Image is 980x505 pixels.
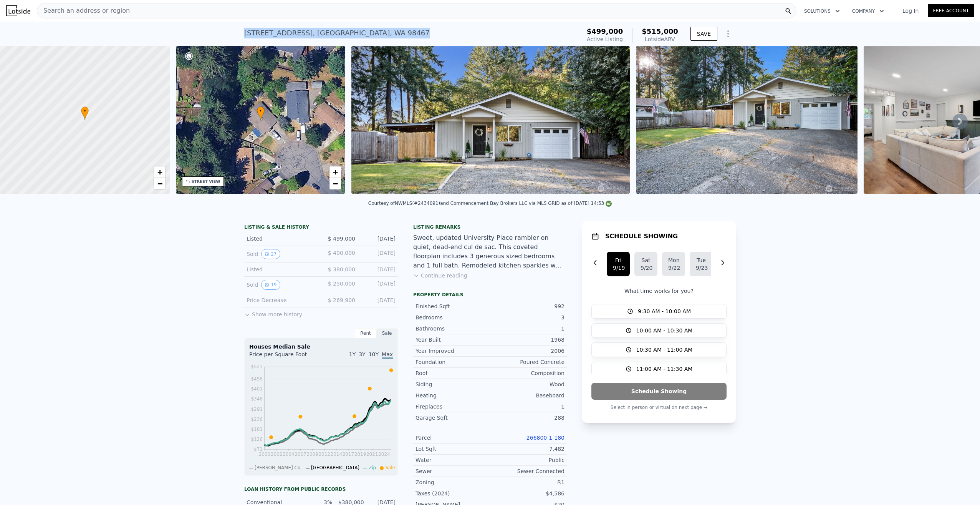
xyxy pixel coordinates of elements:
[591,304,727,319] button: 9:30 AM - 10:00 AM
[376,328,398,338] div: Sale
[490,369,564,377] div: Composition
[893,7,928,15] a: Log In
[244,307,302,318] button: Show more history
[613,264,624,272] div: 9/19
[490,392,564,399] div: Baseboard
[526,435,564,441] a: 266800-1-180
[636,327,693,334] span: 10:00 AM - 10:30 AM
[329,166,341,178] a: Zoom in
[416,478,490,486] div: Zoning
[416,456,490,464] div: Water
[690,252,713,276] button: Tue9/23
[361,266,396,273] div: [DATE]
[641,256,651,264] div: Sat
[366,452,378,457] tspan: 2021
[328,250,355,256] span: $ 400,000
[295,452,306,457] tspan: 2007
[490,336,564,344] div: 1968
[251,437,263,442] tspan: $126
[254,447,263,452] tspan: $71
[361,296,396,304] div: [DATE]
[249,351,321,363] div: Price per Square Foot
[413,272,467,279] button: Continue reading
[81,108,89,115] span: •
[416,302,490,310] div: Finished Sqft
[244,224,398,232] div: LISTING & SALE HISTORY
[157,179,162,188] span: −
[642,35,678,43] div: Lotside ARV
[416,414,490,422] div: Garage Sqft
[355,328,376,338] div: Rent
[251,376,263,382] tspan: $456
[251,364,263,369] tspan: $523
[251,427,263,432] tspan: $181
[319,452,331,457] tspan: 2012
[416,434,490,442] div: Parcel
[636,46,857,194] img: Sale: 169692718 Parcel: 101173133
[251,386,263,392] tspan: $401
[249,343,393,351] div: Houses Median Sale
[416,403,490,410] div: Fireplaces
[369,351,379,357] span: 10Y
[641,264,651,272] div: 9/20
[306,452,318,457] tspan: 2009
[413,224,567,230] div: Listing remarks
[261,280,280,290] button: View historical data
[591,383,727,400] button: Schedule Showing
[490,456,564,464] div: Public
[416,369,490,377] div: Roof
[490,325,564,332] div: 1
[490,445,564,453] div: 7,482
[247,296,315,304] div: Price Decrease
[587,27,623,35] span: $499,000
[928,4,974,17] a: Free Account
[413,292,567,298] div: Property details
[591,342,727,357] button: 10:30 AM - 11:00 AM
[333,167,338,177] span: +
[361,235,396,243] div: [DATE]
[636,365,693,373] span: 11:00 AM - 11:30 AM
[359,351,365,357] span: 3Y
[490,478,564,486] div: R1
[328,236,355,242] span: $ 499,000
[354,452,366,457] tspan: 2019
[413,233,567,270] div: Sweet, updated University Place rambler on quiet, dead-end cul de sac. This coveted floorplan inc...
[329,178,341,189] a: Zoom out
[416,347,490,355] div: Year Improved
[157,167,162,177] span: +
[349,351,356,357] span: 1Y
[255,465,302,470] span: [PERSON_NAME] Co.
[416,314,490,321] div: Bedrooms
[490,358,564,366] div: Poured Concrete
[696,256,707,264] div: Tue
[798,4,846,18] button: Solutions
[696,264,707,272] div: 9/23
[154,178,166,189] a: Zoom out
[369,465,376,470] span: Zip
[81,106,89,120] div: •
[642,27,678,35] span: $515,000
[613,256,624,264] div: Fri
[668,264,679,272] div: 9/22
[259,452,271,457] tspan: 2000
[244,28,430,38] div: [STREET_ADDRESS] , [GEOGRAPHIC_DATA] , WA 98467
[251,397,263,402] tspan: $346
[247,249,315,259] div: Sold
[6,5,30,16] img: Lotside
[606,201,612,207] img: NWMLS Logo
[361,280,396,290] div: [DATE]
[490,347,564,355] div: 2006
[328,297,355,303] span: $ 269,900
[192,179,220,184] div: STREET VIEW
[283,452,295,457] tspan: 2004
[244,486,398,492] div: Loan history from public records
[328,281,355,287] span: $ 250,000
[416,325,490,332] div: Bathrooms
[591,323,727,338] button: 10:00 AM - 10:30 AM
[261,249,280,259] button: View historical data
[668,256,679,264] div: Mon
[490,302,564,310] div: 992
[416,358,490,366] div: Foundation
[416,490,490,497] div: Taxes (2024)
[490,314,564,321] div: 3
